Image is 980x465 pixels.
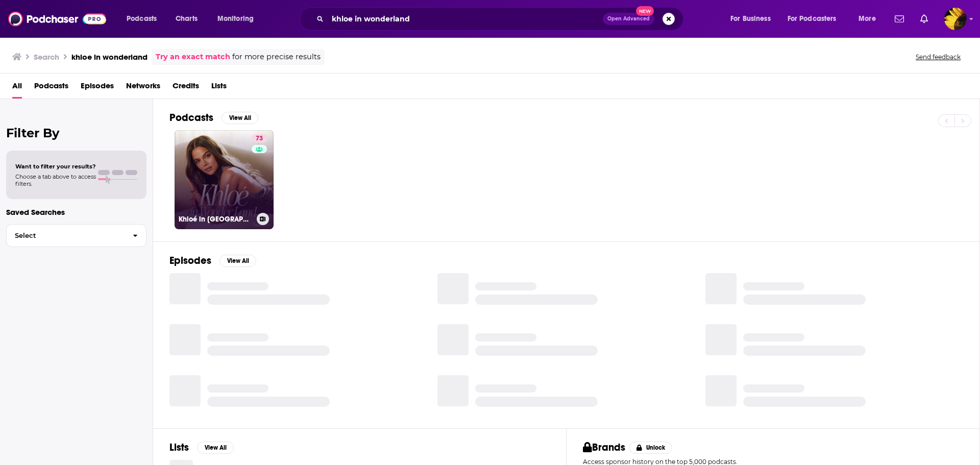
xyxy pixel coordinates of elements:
[916,10,932,28] a: Show notifications dropdown
[217,12,254,26] span: Monitoring
[6,224,146,247] button: Select
[169,111,258,124] a: PodcastsView All
[607,16,650,21] span: Open Advanced
[169,254,211,267] h2: Episodes
[7,232,125,239] span: Select
[232,51,321,63] span: for more precise results
[8,9,106,29] img: Podchaser - Follow, Share and Rate Podcasts
[15,173,96,187] span: Choose a tab above to access filters.
[944,8,967,30] img: User Profile
[629,442,673,454] button: Unlock
[252,134,267,142] a: 73
[169,11,204,27] a: Charts
[859,12,876,26] span: More
[723,11,783,27] button: open menu
[583,441,625,454] h2: Brands
[6,207,146,217] p: Saved Searches
[211,78,227,99] a: Lists
[210,11,267,27] button: open menu
[71,52,148,62] h3: khloe in wonderland
[169,111,213,124] h2: Podcasts
[636,6,654,16] span: New
[603,13,654,25] button: Open AdvancedNew
[169,254,256,267] a: EpisodesView All
[788,12,837,26] span: For Podcasters
[944,8,967,30] span: Logged in as ARMSquadcast
[126,78,160,99] a: Networks
[12,78,22,99] a: All
[222,112,258,124] button: View All
[328,11,603,27] input: Search podcasts, credits, & more...
[176,12,198,26] span: Charts
[173,78,199,99] a: Credits
[309,7,693,31] div: Search podcasts, credits, & more...
[913,53,964,61] button: Send feedback
[891,10,908,28] a: Show notifications dropdown
[175,130,274,229] a: 73Khloé in [GEOGRAPHIC_DATA]
[179,215,253,224] h3: Khloé in [GEOGRAPHIC_DATA]
[34,52,59,62] h3: Search
[944,8,967,30] button: Show profile menu
[6,126,146,140] h2: Filter By
[119,11,170,27] button: open menu
[169,441,189,454] h2: Lists
[34,78,68,99] a: Podcasts
[730,12,771,26] span: For Business
[851,11,889,27] button: open menu
[15,163,96,170] span: Want to filter your results?
[81,78,114,99] a: Episodes
[156,51,230,63] a: Try an exact match
[169,441,234,454] a: ListsView All
[197,442,234,454] button: View All
[256,134,263,144] span: 73
[127,12,157,26] span: Podcasts
[781,11,851,27] button: open menu
[219,255,256,267] button: View All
